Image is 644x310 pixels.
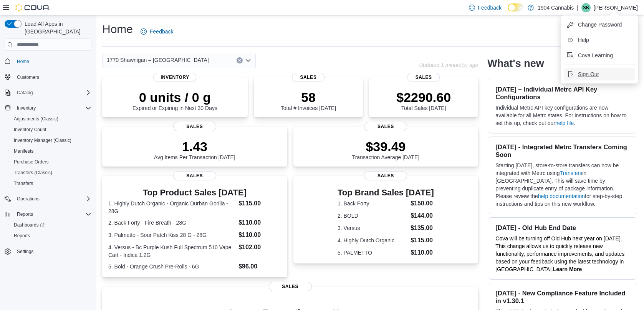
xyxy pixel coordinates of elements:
[364,122,407,131] span: Sales
[14,137,71,143] span: Inventory Manager (Classic)
[14,103,91,113] span: Inventory
[8,167,94,178] button: Transfers (Classic)
[14,194,43,203] button: Operations
[150,28,173,35] span: Feedback
[14,88,91,97] span: Catalog
[102,22,133,37] h1: Home
[564,34,635,46] button: Help
[594,3,638,12] p: [PERSON_NAME]
[2,246,94,257] button: Settings
[338,249,407,257] dt: 5. PALMETTO
[281,90,336,105] p: 58
[108,243,235,259] dt: 4. Versus - Bc Purple Kush Full Spectrum 510 Vape Cart - Indica 1.2G
[495,289,630,305] h3: [DATE] - New Compliance Feature Included in v1.30.1
[8,146,94,157] button: Manifests
[338,212,407,220] dt: 2. BOLD
[352,139,420,160] div: Transaction Average [DATE]
[108,231,235,239] dt: 3. Palmetto - Sour Patch Kiss 28 G - 28G
[173,122,216,131] span: Sales
[564,18,635,31] button: Change Password
[11,179,36,188] a: Transfers
[14,210,36,219] button: Reports
[11,157,52,167] a: Purchase Orders
[8,124,94,135] button: Inventory Count
[108,200,235,215] dt: 1. Highly Dutch Organic - Organic Durban Gorilla - 28G
[14,222,45,228] span: Dashboards
[14,73,42,82] a: Customers
[5,52,91,277] nav: Complex example
[396,90,451,105] p: $2290.60
[411,199,434,208] dd: $150.00
[132,90,217,105] p: 0 units / 0 g
[495,162,630,208] p: Starting [DATE], store-to-store transfers can now be integrated with Metrc using in [GEOGRAPHIC_D...
[238,262,281,271] dd: $96.00
[14,247,36,256] a: Settings
[14,57,32,66] a: Home
[11,147,36,156] a: Manifests
[8,113,94,124] button: Adjustments (Classic)
[238,199,281,208] dd: $115.00
[8,135,94,146] button: Inventory Manager (Classic)
[2,55,94,67] button: Home
[14,159,49,165] span: Purchase Orders
[11,168,55,177] a: Transfers (Classic)
[14,170,52,176] span: Transfers (Classic)
[11,220,48,230] a: Dashboards
[14,210,91,219] span: Reports
[238,243,281,252] dd: $102.00
[17,90,33,96] span: Catalog
[11,125,50,134] a: Inventory Count
[8,178,94,189] button: Transfers
[238,230,281,240] dd: $110.00
[11,157,91,167] span: Purchase Orders
[153,73,196,82] span: Inventory
[17,105,36,111] span: Inventory
[338,188,434,197] h3: Top Brand Sales [DATE]
[11,220,91,230] span: Dashboards
[281,90,336,111] div: Total # Invoices [DATE]
[237,57,243,63] button: Clear input
[338,237,407,244] dt: 4. Highly Dutch Organic
[2,87,94,98] button: Catalog
[17,196,40,202] span: Operations
[555,120,574,126] a: help file
[17,248,33,255] span: Settings
[11,136,91,145] span: Inventory Manager (Classic)
[583,3,589,12] span: SB
[495,104,630,127] p: Individual Metrc API key configurations are now available for all Metrc states. For instructions ...
[14,88,36,97] button: Catalog
[11,125,91,134] span: Inventory Count
[11,231,33,240] a: Reports
[14,103,39,113] button: Inventory
[411,236,434,245] dd: $115.00
[14,148,33,154] span: Manifests
[2,193,94,204] button: Operations
[578,36,589,44] span: Help
[538,3,574,12] p: 1904 Cannabis
[108,188,281,197] h3: Top Product Sales [DATE]
[11,147,91,156] span: Manifests
[14,180,33,187] span: Transfers
[407,73,440,82] span: Sales
[11,168,91,177] span: Transfers (Classic)
[17,74,39,80] span: Customers
[8,230,94,241] button: Reports
[14,127,46,133] span: Inventory Count
[245,57,251,63] button: Open list of options
[14,72,91,82] span: Customers
[338,200,407,207] dt: 1. Back Forty
[538,193,585,199] a: help documentation
[154,139,235,160] div: Avg Items Per Transaction [DATE]
[14,116,58,122] span: Adjustments (Classic)
[553,266,582,272] strong: Learn More
[22,20,91,35] span: Load All Apps in [GEOGRAPHIC_DATA]
[11,136,74,145] a: Inventory Manager (Classic)
[8,220,94,230] a: Dashboards
[17,211,33,217] span: Reports
[478,4,502,12] span: Feedback
[411,223,434,233] dd: $135.00
[411,211,434,220] dd: $144.00
[14,194,91,203] span: Operations
[2,209,94,220] button: Reports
